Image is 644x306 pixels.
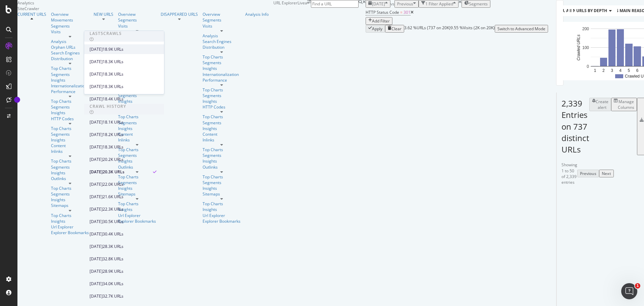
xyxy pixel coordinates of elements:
[14,97,20,103] div: Tooltip anchor
[203,158,240,164] a: Insights
[390,1,394,7] span: vs
[635,283,640,289] span: 1
[103,144,123,150] div: 18.3K URLs
[596,99,608,110] div: Create alert
[94,11,113,17] a: NEW URLS
[594,68,596,73] text: 1
[203,23,240,29] div: Visits
[203,54,240,60] div: Top Charts
[602,171,611,176] div: Next
[51,56,89,61] div: Distribution
[51,44,89,50] div: Orphan URLs
[51,23,89,29] a: Segments
[90,71,103,77] div: [DATE]
[51,110,89,116] a: Insights
[561,162,577,185] div: Showing 1 to 50 of 2,339 entries
[611,68,613,73] text: 3
[576,35,581,60] text: Crawled URLs
[103,268,123,274] div: 28.9K URLs
[51,197,89,203] div: Insights
[118,23,156,29] a: Visits
[385,25,404,33] button: Clear
[118,17,156,23] a: Segments
[203,72,239,77] div: Internationalization
[51,29,89,35] a: Visits
[51,213,89,218] div: Top Charts
[575,5,617,16] h4: URLs by Depth
[51,83,87,89] a: Internationalization
[51,176,89,181] a: Outlinks
[51,158,89,164] a: Top Charts
[203,44,240,50] a: Distribution
[51,39,89,44] a: Analysis
[203,17,240,23] a: Segments
[582,27,589,31] text: 200
[161,11,198,17] a: DISAPPEARED URLS
[17,6,273,11] div: SiteCrawler
[51,191,89,197] a: Segments
[203,191,240,197] a: Sitemaps
[203,152,240,158] a: Segments
[103,231,123,237] div: 30.4K URLs
[618,99,634,110] div: Manage Columns
[203,39,231,44] a: Search Engines
[90,219,103,225] div: [DATE]
[372,26,382,32] div: Apply
[203,207,240,212] a: Insights
[400,9,402,15] span: =
[203,60,240,65] a: Segments
[203,87,240,93] div: Top Charts
[611,98,637,111] button: Manage Columns
[203,104,240,110] a: HTTP Codes
[203,114,240,120] a: Top Charts
[51,203,89,208] div: Sitemaps
[203,185,240,191] div: Insights
[203,131,240,137] div: Content
[245,11,269,17] a: Analysis Info
[90,293,103,299] div: [DATE]
[203,213,240,218] a: Url Explorer
[203,120,240,126] a: Segments
[563,8,643,13] span: URLs Crawled By Botify By pagetype
[203,174,240,180] a: Top Charts
[450,25,495,33] div: 9.55 % Visits ( 2K on 20K )
[51,218,89,224] div: Insights
[103,132,123,138] div: 18.2K URLs
[203,33,240,39] a: Analysis
[51,126,89,131] a: Top Charts
[51,65,89,71] div: Top Charts
[203,77,240,83] a: Performance
[51,72,89,77] a: Segments
[372,1,385,7] span: 2025 Feb. 26th
[425,1,453,7] div: 1 Filter Applied
[103,293,123,299] div: 32.7K URLs
[589,98,611,111] button: Create alert
[203,11,240,17] a: Overview
[118,11,156,17] div: Overview
[51,164,89,170] a: Segments
[90,157,103,163] div: [DATE]
[51,170,89,176] a: Insights
[103,96,123,102] div: 18.4K URLs
[51,116,89,122] a: HTTP Codes
[103,119,123,125] div: 18.1K URLs
[90,169,103,175] div: [DATE]
[203,98,240,104] a: Insights
[203,137,240,143] a: Inlinks
[576,8,607,13] span: URLs by Depth
[203,201,240,207] div: Top Charts
[628,68,630,73] text: 5
[103,256,123,262] div: 32.8K URLs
